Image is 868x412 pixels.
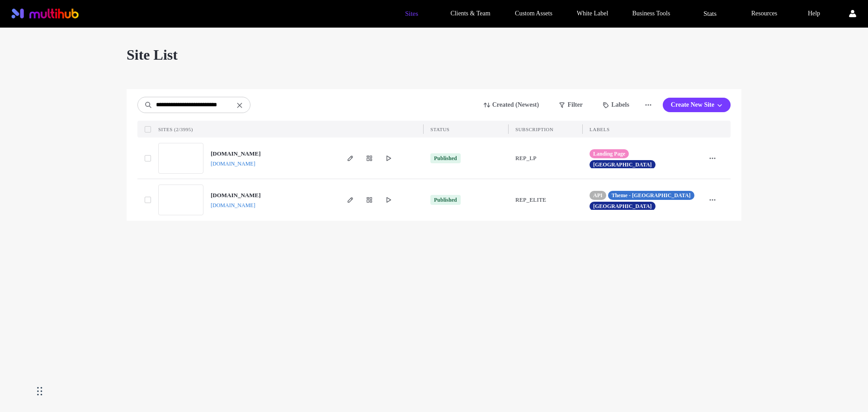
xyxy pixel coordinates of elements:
div: Published [434,154,457,162]
span: Theme - [GEOGRAPHIC_DATA] [612,191,691,199]
a: [DOMAIN_NAME] [211,202,255,208]
label: Business Tools [632,10,670,17]
span: LABELS [590,127,610,132]
span: SUBSCRIPTION [515,127,553,132]
span: API [593,191,603,199]
a: [DOMAIN_NAME] [211,150,260,157]
label: Sites [405,10,418,18]
button: Create New Site [663,98,731,112]
label: Help [808,10,820,17]
button: Created (Newest) [476,98,547,112]
span: REP_ELITE [515,195,546,204]
label: Custom Assets [515,10,552,17]
button: Labels [595,98,637,112]
span: [GEOGRAPHIC_DATA] [593,161,652,169]
label: Resources [751,10,778,17]
span: SITES (2/3995) [158,127,193,132]
span: Landing Page [593,150,625,158]
div: Published [434,196,457,204]
button: Filter [551,98,591,112]
label: Clients & Team [450,10,490,17]
a: [DOMAIN_NAME] [211,161,255,167]
div: Drag [37,378,42,405]
label: White Label [577,10,609,17]
label: Stats [703,10,717,18]
span: Site List [127,46,178,64]
span: STATUS [430,127,449,132]
span: REP_LP [515,154,537,163]
span: [GEOGRAPHIC_DATA] [593,202,652,210]
a: [DOMAIN_NAME] [211,192,260,199]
